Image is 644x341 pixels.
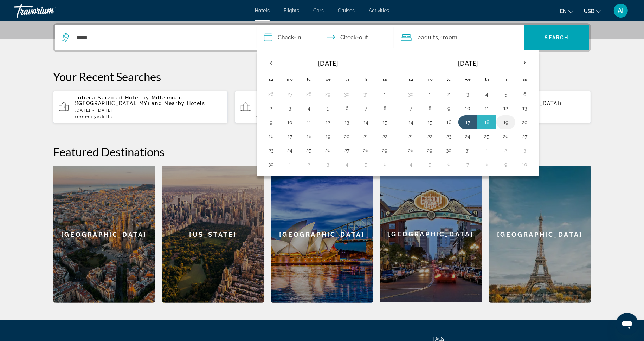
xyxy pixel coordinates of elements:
[75,95,182,106] span: Tribeca Serviced Hotel by Millennium ([GEOGRAPHIC_DATA], MY)
[284,89,296,99] button: Day 27
[265,89,277,99] button: Day 26
[443,159,455,169] button: Day 6
[481,117,492,127] button: Day 18
[322,89,334,99] button: Day 29
[443,145,455,155] button: Day 30
[152,100,205,106] span: and Nearby Hotels
[303,145,315,155] button: Day 25
[360,131,372,141] button: Day 21
[284,131,296,141] button: Day 17
[405,103,417,113] button: Day 7
[360,89,372,99] button: Day 31
[424,103,436,113] button: Day 8
[257,25,394,50] button: Check in and out dates
[380,166,482,302] div: [GEOGRAPHIC_DATA]
[256,95,380,106] span: [GEOGRAPHIC_DATA], [GEOGRAPHIC_DATA] ([GEOGRAPHIC_DATA])
[303,117,315,127] button: Day 11
[360,145,372,155] button: Day 28
[443,117,455,127] button: Day 16
[405,89,417,99] button: Day 30
[405,131,417,141] button: Day 21
[612,3,630,18] button: User Menu
[438,33,457,42] span: , 1
[462,117,474,127] button: Day 17
[360,117,372,127] button: Day 14
[303,89,315,99] button: Day 28
[489,166,591,303] a: [GEOGRAPHIC_DATA]
[341,117,353,127] button: Day 13
[53,91,228,124] button: Tribeca Serviced Hotel by Millennium ([GEOGRAPHIC_DATA], MY) and Nearby Hotels[DATE] - [DATE]1Roo...
[618,7,624,14] span: AI
[255,8,270,13] a: Hotels
[94,114,112,119] span: 3
[519,145,530,155] button: Day 3
[284,117,296,127] button: Day 10
[481,89,492,99] button: Day 4
[53,145,591,159] h2: Featured Destinations
[271,166,373,303] a: [GEOGRAPHIC_DATA]
[284,103,296,113] button: Day 3
[303,131,315,141] button: Day 18
[462,103,474,113] button: Day 10
[55,25,589,50] div: Search widget
[369,8,389,13] a: Activities
[379,117,391,127] button: Day 15
[394,25,524,50] button: Travelers: 2 adults, 0 children
[519,159,530,169] button: Day 10
[462,159,474,169] button: Day 7
[545,35,569,40] span: Search
[519,131,530,141] button: Day 27
[481,103,492,113] button: Day 11
[262,55,281,71] button: Previous month
[519,89,530,99] button: Day 6
[405,117,417,127] button: Day 14
[341,89,353,99] button: Day 30
[500,131,511,141] button: Day 26
[322,159,334,169] button: Day 3
[341,159,353,169] button: Day 4
[265,131,277,141] button: Day 16
[379,103,391,113] button: Day 8
[462,131,474,141] button: Day 24
[500,89,511,99] button: Day 5
[500,117,511,127] button: Day 19
[322,145,334,155] button: Day 26
[162,166,264,303] a: [US_STATE]
[420,55,515,72] th: [DATE]
[322,117,334,127] button: Day 12
[341,103,353,113] button: Day 6
[443,103,455,113] button: Day 9
[379,89,391,99] button: Day 1
[265,103,277,113] button: Day 2
[303,103,315,113] button: Day 4
[75,114,89,119] span: 1
[519,117,530,127] button: Day 20
[341,131,353,141] button: Day 20
[265,145,277,155] button: Day 23
[584,6,601,16] button: Change currency
[481,159,492,169] button: Day 8
[560,8,567,14] span: en
[500,145,511,155] button: Day 2
[462,145,474,155] button: Day 31
[338,8,355,13] span: Cruises
[313,8,324,13] a: Cars
[14,1,84,20] a: Travorium
[560,6,573,16] button: Change language
[284,8,299,13] a: Flights
[341,145,353,155] button: Day 27
[405,145,417,155] button: Day 28
[462,89,474,99] button: Day 3
[256,95,282,100] span: Hotels in
[379,145,391,155] button: Day 29
[519,103,530,113] button: Day 13
[53,166,155,303] div: [GEOGRAPHIC_DATA]
[380,166,482,303] a: [GEOGRAPHIC_DATA]
[616,313,638,335] iframe: Кнопка запуска окна обмена сообщениями
[418,33,438,42] span: 2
